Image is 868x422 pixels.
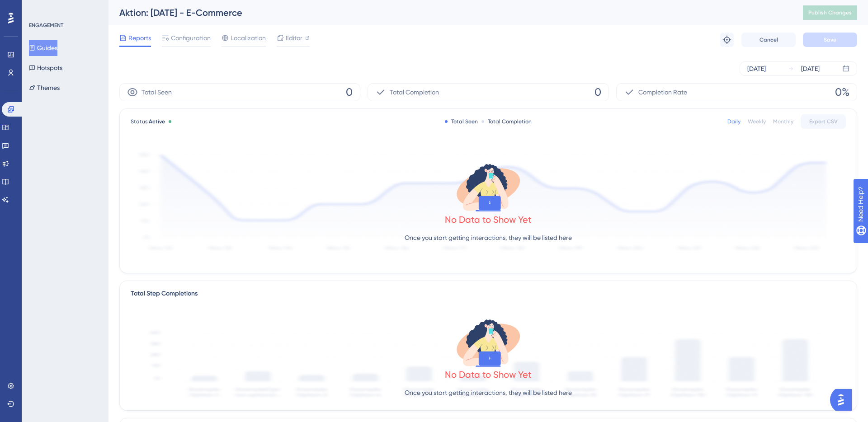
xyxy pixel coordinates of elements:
span: Active [149,118,165,125]
button: Export CSV [801,114,846,129]
button: Guides [29,40,57,56]
div: Weekly [748,118,766,125]
span: Reports [128,33,151,43]
div: Aktion: [DATE] - E-Commerce [119,6,780,19]
span: Configuration [171,33,211,43]
div: Total Step Completions [131,288,198,299]
span: Total Completion [390,87,439,98]
div: [DATE] [747,63,766,74]
button: Hotspots [29,60,62,76]
span: Export CSV [809,118,838,125]
button: Publish Changes [803,5,857,20]
iframe: UserGuiding AI Assistant Launcher [830,386,857,413]
span: 0 [594,85,601,99]
div: Total Completion [481,118,532,125]
span: Need Help? [21,2,57,13]
span: Completion Rate [638,87,687,98]
span: Cancel [759,36,778,43]
p: Once you start getting interactions, they will be listed here [405,232,572,243]
div: Total Seen [445,118,478,125]
span: Localization [231,33,266,43]
div: [DATE] [801,63,820,74]
span: Publish Changes [808,9,852,16]
p: Once you start getting interactions, they will be listed here [405,387,572,398]
span: 0 [346,85,353,99]
div: Daily [727,118,741,125]
button: Cancel [741,33,796,47]
div: No Data to Show Yet [445,213,532,226]
span: Total Seen [142,87,172,98]
span: 0% [835,85,849,99]
button: Themes [29,80,60,96]
div: ENGAGEMENT [29,22,63,29]
div: Monthly [773,118,793,125]
span: Status: [131,118,165,125]
button: Save [803,33,857,47]
span: Editor [286,33,302,43]
span: Save [824,36,836,43]
div: No Data to Show Yet [445,368,532,381]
